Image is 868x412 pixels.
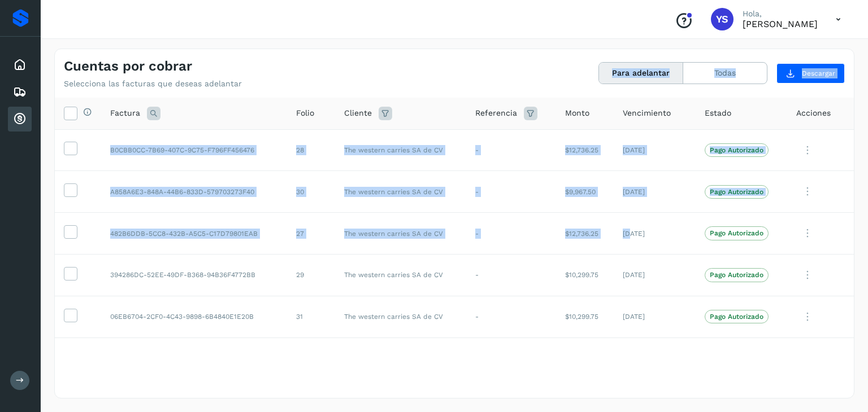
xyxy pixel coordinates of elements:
[614,171,696,213] td: [DATE]
[335,129,466,171] td: The western carries SA de CV
[565,107,589,119] span: Monto
[64,58,192,74] h4: Cuentas por cobrar
[614,254,696,296] td: [DATE]
[8,107,32,132] div: Cuentas por cobrar
[335,213,466,255] td: The western carries SA de CV
[556,129,614,171] td: $12,736.25
[110,107,140,119] span: Factura
[614,213,696,255] td: [DATE]
[475,107,517,119] span: Referencia
[705,107,731,119] span: Estado
[796,107,831,119] span: Acciones
[101,171,287,213] td: A858A6E3-848A-44B6-833D-579703273F40
[335,296,466,338] td: The western carries SA de CV
[802,68,835,78] span: Descargar
[556,296,614,338] td: $10,299.75
[466,171,556,213] td: -
[623,107,671,119] span: Vencimiento
[556,171,614,213] td: $9,967.50
[101,213,287,255] td: 482B6DDB-5CC8-432B-A5C5-C17D79801EAB
[466,296,556,338] td: -
[287,213,335,255] td: 27
[683,63,767,84] button: Todas
[335,254,466,296] td: The western carries SA de CV
[599,63,683,84] button: Para adelantar
[776,63,845,84] button: Descargar
[8,52,32,77] div: Inicio
[101,296,287,338] td: 06EB6704-2CF0-4C43-9898-6B4840E1E20B
[743,9,818,19] p: Hola,
[710,229,763,237] p: Pago Autorizado
[101,254,287,296] td: 394286DC-52EE-49DF-B368-94B36F4772BB
[344,107,372,119] span: Cliente
[335,171,466,213] td: The western carries SA de CV
[556,254,614,296] td: $10,299.75
[287,296,335,338] td: 31
[287,254,335,296] td: 29
[8,80,32,104] div: Embarques
[287,129,335,171] td: 28
[710,146,763,154] p: Pago Autorizado
[710,188,763,196] p: Pago Autorizado
[556,213,614,255] td: $12,736.25
[614,296,696,338] td: [DATE]
[743,19,818,29] p: YURICXI SARAHI CANIZALES AMPARO
[296,107,314,119] span: Folio
[466,213,556,255] td: -
[101,129,287,171] td: B0CBB0CC-7B69-407C-9C75-F796FF456476
[710,271,763,279] p: Pago Autorizado
[64,79,242,89] p: Selecciona las facturas que deseas adelantar
[466,254,556,296] td: -
[614,129,696,171] td: [DATE]
[287,171,335,213] td: 30
[710,313,763,321] p: Pago Autorizado
[466,129,556,171] td: -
